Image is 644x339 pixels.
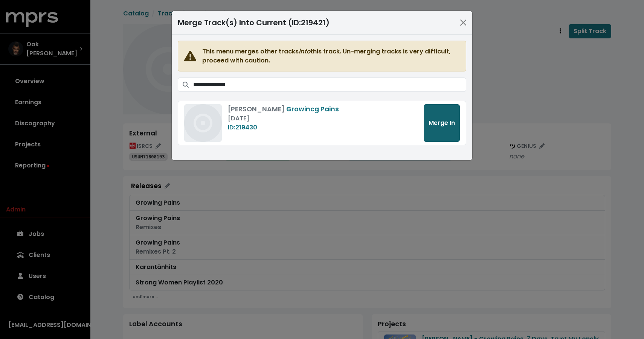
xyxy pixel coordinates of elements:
div: Growincg Pains [228,104,418,114]
input: Search tracks [193,78,466,92]
div: Merge Track(s) Into Current (ID: 219421 ) [178,17,330,28]
img: Album art for this track [184,104,222,142]
span: [PERSON_NAME] [228,105,286,114]
a: [PERSON_NAME] Growincg Pains[DATE]ID:219430 [228,104,418,132]
span: Merge In [429,119,455,127]
button: Close [457,17,469,29]
i: into [299,47,310,56]
button: Merge In [424,104,460,142]
div: ID: 219430 [228,123,418,132]
span: This menu merges other tracks this track. Un-merging tracks is very difficult, proceed with caution. [202,47,460,65]
div: [DATE] [228,114,418,123]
